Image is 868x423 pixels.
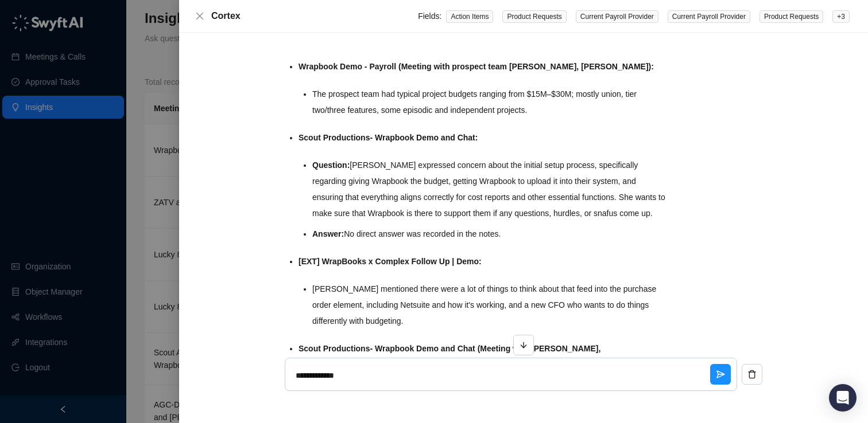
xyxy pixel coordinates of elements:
span: close [195,11,204,21]
strong: Question: [312,160,350,170]
span: Product Requests [502,10,566,23]
strong: Answer: [312,229,344,238]
span: Fields: [418,11,441,21]
span: Action Items [446,10,493,23]
button: Close [193,9,207,23]
li: [PERSON_NAME] mentioned there were a lot of things to think about that feed into the purchase ord... [312,281,667,329]
strong: [EXT] WrapBooks x Complex Follow Up | Demo: [299,257,482,266]
span: Current Payroll Provider [576,10,658,23]
div: Cortex [211,9,418,23]
li: No direct answer was recorded in the notes. [312,226,667,242]
span: + 3 [832,10,850,23]
strong: Scout Productions- Wrapbook Demo and Chat (Meeting with [PERSON_NAME], [PERSON_NAME]): [299,344,600,369]
div: Open Intercom Messenger [829,384,857,412]
span: Product Requests [759,10,823,23]
li: The prospect team had typical project budgets ranging from $15M–$30M; mostly union, tier two/thre... [312,86,667,118]
strong: Scout Productions- Wrapbook Demo and Chat: [299,133,478,142]
li: [PERSON_NAME] expressed concern about the initial setup process, specifically regarding giving Wr... [312,157,667,221]
strong: Wrapbook Demo - Payroll (Meeting with prospect team [PERSON_NAME], [PERSON_NAME]): [299,62,654,71]
span: Current Payroll Provider [668,10,750,23]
